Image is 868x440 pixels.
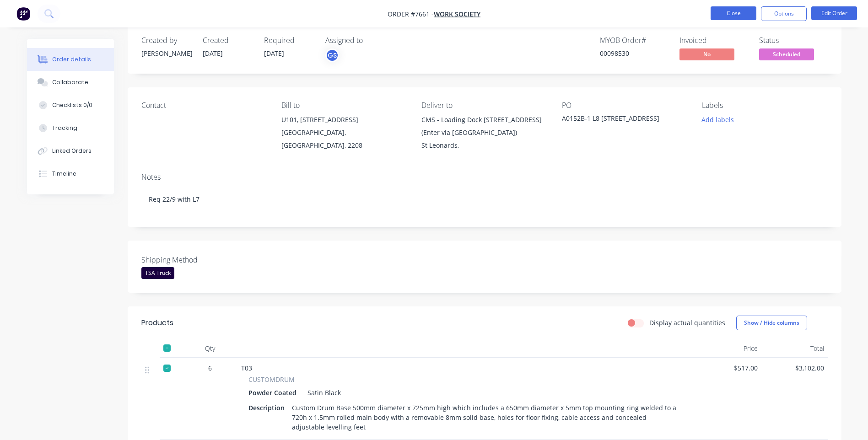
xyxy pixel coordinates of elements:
[141,173,828,182] div: Notes
[759,48,814,60] span: Scheduled
[183,339,237,358] div: Qty
[695,339,761,358] div: Price
[304,386,341,399] div: Satin Black
[421,139,547,152] div: St Leonards,
[27,48,114,71] button: Order details
[649,318,725,327] label: Display actual quantities
[203,36,253,45] div: Created
[281,101,407,110] div: Bill to
[765,363,824,373] span: $3,102.00
[27,71,114,94] button: Collaborate
[811,6,857,20] button: Edit Order
[281,126,407,152] div: [GEOGRAPHIC_DATA], [GEOGRAPHIC_DATA], 2208
[421,113,547,139] div: CMS - Loading Dock [STREET_ADDRESS] (Enter via [GEOGRAPHIC_DATA])
[761,339,828,358] div: Total
[248,401,288,414] div: Description
[52,78,88,86] div: Collaborate
[141,317,173,328] div: Products
[141,267,174,279] div: TSA Truck
[141,254,256,265] label: Shipping Method
[325,48,339,62] button: GS
[697,113,739,126] button: Add labels
[711,6,756,20] button: Close
[248,375,295,384] span: CUSTOMDRUM
[264,36,314,45] div: Required
[27,94,114,117] button: Checklists 0/0
[759,36,828,45] div: Status
[27,162,114,185] button: Timeline
[27,140,114,162] button: Linked Orders
[141,36,192,45] div: Created by
[281,113,407,152] div: U101, [STREET_ADDRESS][GEOGRAPHIC_DATA], [GEOGRAPHIC_DATA], 2208
[699,363,758,373] span: $517.00
[16,7,30,21] img: Factory
[600,48,669,58] div: 00098530
[141,48,192,58] div: [PERSON_NAME]
[421,113,547,152] div: CMS - Loading Dock [STREET_ADDRESS] (Enter via [GEOGRAPHIC_DATA])St Leonards,
[141,101,267,110] div: Contact
[141,185,828,213] div: Req 22/9 with L7
[761,6,807,21] button: Options
[208,363,212,373] span: 6
[288,401,684,434] div: Custom Drum Base 500mm diameter x 725mm high which includes a 650mm diameter x 5mm top mounting r...
[264,49,284,58] span: [DATE]
[759,48,814,62] button: Scheduled
[27,117,114,140] button: Tracking
[421,101,547,110] div: Deliver to
[52,101,92,109] div: Checklists 0/0
[736,316,807,330] button: Show / Hide columns
[52,124,77,132] div: Tracking
[702,101,827,110] div: Labels
[241,364,252,372] span: T03
[52,147,92,155] div: Linked Orders
[281,113,407,126] div: U101, [STREET_ADDRESS]
[52,55,91,64] div: Order details
[562,113,676,126] div: A0152B-1 L8 [STREET_ADDRESS]
[600,36,669,45] div: MYOB Order #
[679,36,748,45] div: Invoiced
[679,48,734,60] span: No
[203,49,223,58] span: [DATE]
[325,36,417,45] div: Assigned to
[562,101,687,110] div: PO
[52,170,76,178] div: Timeline
[434,10,480,18] a: Work Society
[388,10,434,18] span: Order #7661 -
[248,386,300,399] div: Powder Coated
